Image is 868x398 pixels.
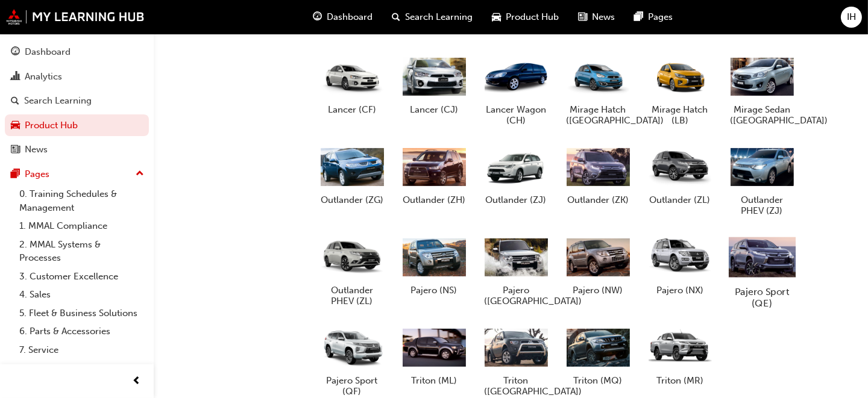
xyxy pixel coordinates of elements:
h5: Mirage Sedan ([GEOGRAPHIC_DATA]) [731,104,794,126]
a: Pajero Sport (QE) [726,231,798,311]
span: Search Learning [405,10,473,24]
div: News [25,143,48,157]
h5: Lancer (CF) [321,104,384,115]
h5: Pajero Sport (QF) [321,375,384,397]
h5: Triton (MQ) [567,375,630,386]
h5: Triton (ML) [403,375,466,386]
button: Pages [5,163,149,185]
a: Mirage Hatch ([GEOGRAPHIC_DATA]) [562,50,634,131]
h5: Triton (MR) [649,375,712,386]
a: Search Learning [5,90,149,112]
span: News [592,10,615,24]
a: Pajero (NW) [562,231,634,300]
a: Pajero (NS) [398,231,470,300]
a: Outlander PHEV (ZJ) [726,140,798,221]
h5: Pajero ([GEOGRAPHIC_DATA]) [485,285,548,306]
a: Triton (MR) [644,321,716,391]
a: Mirage Hatch (LB) [644,50,716,131]
span: news-icon [11,145,20,155]
a: Triton (MQ) [562,321,634,391]
span: news-icon [578,10,587,25]
h5: Outlander PHEV (ZL) [321,285,384,306]
h5: Pajero Sport (QE) [728,286,795,309]
h5: Triton ([GEOGRAPHIC_DATA]) [485,375,548,397]
span: Product Hub [506,10,559,24]
a: Lancer (CF) [316,50,388,120]
h5: Pajero (NW) [567,285,630,296]
a: 1. MMAL Compliance [14,217,149,235]
span: IH [847,10,856,24]
a: news-iconNews [568,5,624,30]
span: pages-icon [11,169,20,180]
h5: Mirage Hatch ([GEOGRAPHIC_DATA]) [567,104,630,126]
a: 6. Parts & Accessories [14,322,149,341]
a: Outlander (ZL) [644,140,716,210]
h5: Outlander (ZK) [567,194,630,205]
div: Dashboard [25,45,71,59]
a: guage-iconDashboard [303,5,382,30]
a: Outlander (ZK) [562,140,634,210]
h5: Pajero (NS) [403,285,466,296]
h5: Outlander (ZJ) [485,194,548,205]
button: DashboardAnalyticsSearch LearningProduct HubNews [5,39,149,163]
h5: Outlander PHEV (ZJ) [731,194,794,216]
a: Outlander PHEV (ZL) [316,231,388,311]
a: pages-iconPages [624,5,682,30]
a: Mirage Sedan ([GEOGRAPHIC_DATA]) [726,50,798,131]
div: Analytics [25,70,62,84]
h5: Lancer (CJ) [403,104,466,115]
span: car-icon [11,120,20,131]
a: Outlander (ZG) [316,140,388,210]
a: search-iconSearch Learning [382,5,482,30]
span: car-icon [492,10,501,25]
span: up-icon [136,166,144,182]
a: Analytics [5,66,149,88]
span: guage-icon [11,47,20,58]
h5: Pajero (NX) [649,285,712,296]
a: Lancer Wagon (CH) [480,50,552,131]
button: IH [841,7,862,28]
a: News [5,138,149,161]
a: Outlander (ZH) [398,140,470,210]
h5: Outlander (ZL) [649,194,712,205]
h5: Outlander (ZG) [321,194,384,205]
a: Pajero (NX) [644,231,716,300]
div: Search Learning [24,94,92,108]
h5: Mirage Hatch (LB) [649,104,712,126]
a: Lancer (CJ) [398,50,470,120]
a: 2. MMAL Systems & Processes [14,235,149,267]
a: Outlander (ZJ) [480,140,552,210]
h5: Lancer Wagon (CH) [485,104,548,126]
span: Pages [648,10,673,24]
a: 5. Fleet & Business Solutions [14,304,149,323]
div: Pages [25,167,49,181]
a: 4. Sales [14,285,149,304]
a: car-iconProduct Hub [482,5,568,30]
a: 8. Technical [14,359,149,378]
a: 0. Training Schedules & Management [14,185,149,217]
span: prev-icon [133,374,142,389]
a: Triton (ML) [398,321,470,391]
span: guage-icon [313,10,322,25]
a: 7. Service [14,341,149,359]
span: search-icon [392,10,400,25]
a: Product Hub [5,114,149,137]
h5: Outlander (ZH) [403,194,466,205]
span: chart-icon [11,72,20,82]
span: pages-icon [634,10,643,25]
span: search-icon [11,96,19,107]
a: Dashboard [5,41,149,63]
a: 3. Customer Excellence [14,267,149,286]
img: mmal [6,9,145,25]
span: Dashboard [327,10,373,24]
a: Pajero ([GEOGRAPHIC_DATA]) [480,231,552,311]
